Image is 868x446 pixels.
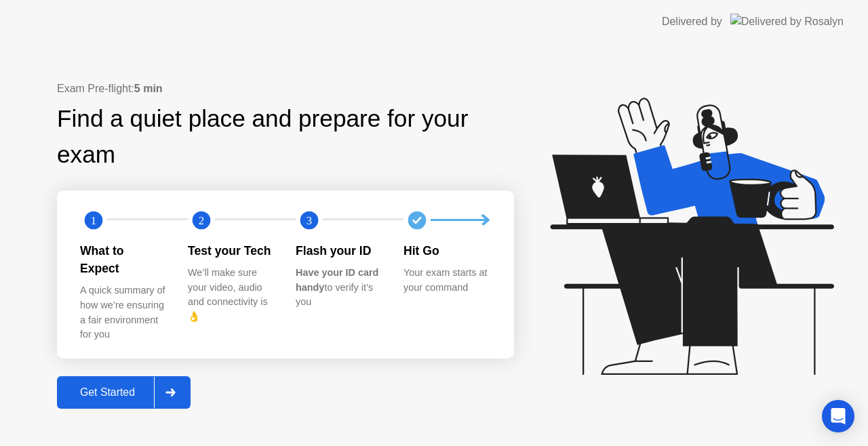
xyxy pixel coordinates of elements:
div: What to Expect [80,242,166,278]
div: Get Started [61,386,154,399]
text: 2 [199,214,204,226]
text: 1 [91,214,96,226]
div: to verify it’s you [296,266,382,310]
text: 3 [307,214,312,226]
div: Your exam starts at your command [403,266,490,295]
img: Delivered by Rosalyn [730,14,844,29]
button: Get Started [57,376,191,409]
b: 5 min [134,83,163,94]
div: Delivered by [662,14,722,30]
b: Have your ID card handy [296,267,378,293]
div: Flash your ID [296,242,382,260]
div: Exam Pre-flight: [57,81,514,97]
div: Hit Go [403,242,490,260]
div: Test your Tech [188,242,274,260]
div: A quick summary of how we’re ensuring a fair environment for you [80,283,166,342]
div: Open Intercom Messenger [822,400,854,432]
div: We’ll make sure your video, audio and connectivity is 👌 [188,266,274,324]
div: Find a quiet place and prepare for your exam [57,101,514,173]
